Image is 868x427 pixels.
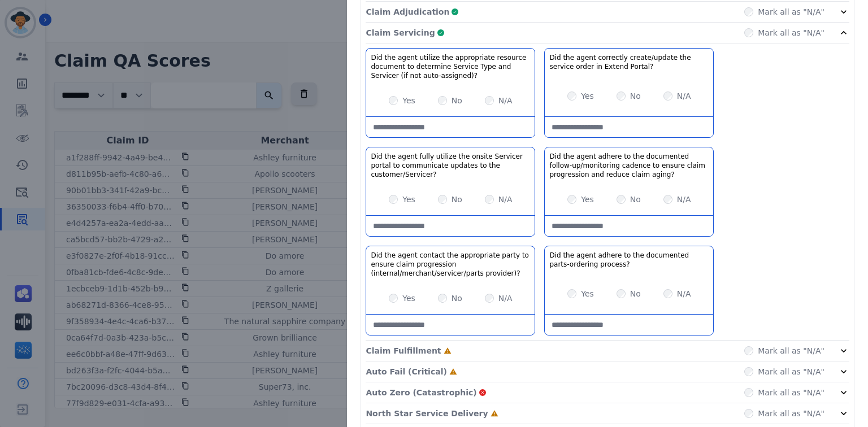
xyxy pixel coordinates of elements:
label: N/A [677,288,691,299]
h3: Did the agent utilize the appropriate resource document to determine Service Type and Servicer (i... [371,53,530,80]
label: Mark all as "N/A" [758,345,824,356]
label: N/A [498,194,513,205]
p: Auto Fail (Critical) [366,366,446,377]
p: Claim Adjudication [366,6,449,18]
label: Mark all as "N/A" [758,27,824,38]
label: No [630,194,641,205]
label: Yes [402,194,415,205]
label: Mark all as "N/A" [758,408,824,419]
p: Auto Zero (Catastrophic) [366,387,476,398]
p: Claim Servicing [366,27,435,38]
label: N/A [677,90,691,102]
h3: Did the agent contact the appropriate party to ensure claim progression (internal/merchant/servic... [371,251,530,278]
label: Mark all as "N/A" [758,6,824,18]
label: Yes [402,293,415,304]
label: Yes [581,288,594,299]
label: Mark all as "N/A" [758,366,824,377]
label: No [630,288,641,299]
label: No [452,293,462,304]
label: No [630,90,641,102]
p: Claim Fulfillment [366,345,441,356]
label: Yes [581,194,594,205]
h3: Did the agent adhere to the documented follow-up/monitoring cadence to ensure claim progression a... [549,152,709,179]
h3: Did the agent adhere to the documented parts-ordering process? [549,251,709,269]
label: N/A [498,95,513,106]
label: Yes [581,90,594,102]
h3: Did the agent correctly create/update the service order in Extend Portal? [549,53,709,71]
label: N/A [498,293,513,304]
p: North Star Service Delivery [366,408,488,419]
label: Yes [402,95,415,106]
label: No [452,95,462,106]
label: No [452,194,462,205]
h3: Did the agent fully utilize the onsite Servicer portal to communicate updates to the customer/Ser... [371,152,530,179]
label: N/A [677,194,691,205]
label: Mark all as "N/A" [758,387,824,398]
